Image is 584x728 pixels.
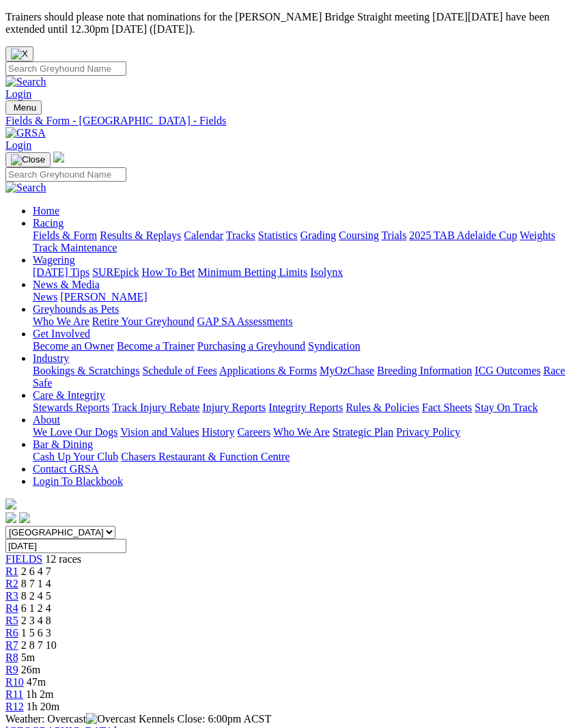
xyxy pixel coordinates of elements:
span: 1h 2m [26,688,53,700]
a: Careers [237,426,270,438]
span: R8 [5,652,18,663]
a: We Love Our Dogs [33,426,117,438]
a: Purchasing a Greyhound [197,340,305,352]
span: 1h 20m [27,701,59,712]
div: News & Media [33,291,579,303]
a: Race Safe [33,365,565,389]
a: Care & Integrity [33,389,105,401]
span: 8 7 1 4 [21,578,51,589]
a: Home [33,205,59,216]
a: Login [5,139,31,151]
a: Calendar [184,229,223,241]
a: Trials [381,229,406,241]
a: R9 [5,664,18,675]
a: Strategic Plan [333,426,393,438]
input: Search [5,61,126,76]
a: Results & Replays [100,229,181,241]
a: Rules & Policies [346,402,419,413]
a: Stewards Reports [33,402,109,413]
a: Greyhounds as Pets [33,303,119,315]
a: Syndication [308,340,360,352]
a: R1 [5,565,18,577]
a: ICG Outcomes [475,365,540,376]
a: 2025 TAB Adelaide Cup [409,229,517,241]
a: Bar & Dining [33,438,93,450]
img: logo-grsa-white.png [5,499,16,509]
a: [DATE] Tips [33,266,89,278]
span: 47m [27,676,46,688]
a: History [201,426,234,438]
a: Privacy Policy [396,426,460,438]
button: Close [5,46,33,61]
a: Tracks [226,229,255,241]
span: R7 [5,639,18,651]
span: 8 2 4 5 [21,590,51,602]
a: Bookings & Scratchings [33,365,139,376]
a: R3 [5,590,18,602]
a: Chasers Restaurant & Function Centre [121,451,290,462]
a: Industry [33,352,69,364]
a: Minimum Betting Limits [197,266,307,278]
div: Wagering [33,266,579,279]
a: Track Maintenance [33,242,117,253]
a: News & Media [33,279,100,290]
a: Fields & Form - [GEOGRAPHIC_DATA] - Fields [5,115,579,127]
a: Vision and Values [120,426,199,438]
div: Care & Integrity [33,402,579,414]
a: Schedule of Fees [142,365,217,376]
a: MyOzChase [320,365,374,376]
span: R2 [5,578,18,589]
a: R12 [5,701,24,712]
div: Racing [33,229,579,254]
span: R6 [5,627,18,639]
img: X [11,48,28,59]
span: 2 3 4 8 [21,615,51,626]
a: R4 [5,602,18,614]
span: Kennels Close: 6:00pm ACST [139,713,271,725]
a: Get Involved [33,328,90,339]
a: R5 [5,615,18,626]
a: R11 [5,688,23,700]
a: Who We Are [273,426,330,438]
div: Industry [33,365,579,389]
a: About [33,414,60,425]
a: Cash Up Your Club [33,451,118,462]
a: Breeding Information [377,365,472,376]
a: Retire Your Greyhound [92,316,195,327]
img: Search [5,76,46,88]
button: Toggle navigation [5,100,42,115]
a: Injury Reports [202,402,266,413]
img: twitter.svg [19,512,30,523]
a: Wagering [33,254,75,266]
img: Close [11,154,45,165]
a: SUREpick [92,266,139,278]
a: Login [5,88,31,100]
a: Grading [301,229,336,241]
p: Trainers should please note that nominations for the [PERSON_NAME] Bridge Straight meeting [DATE]... [5,11,579,36]
button: Toggle navigation [5,152,51,167]
a: [PERSON_NAME] [60,291,147,303]
a: Statistics [258,229,298,241]
a: Weights [520,229,555,241]
a: Track Injury Rebate [112,402,199,413]
span: Menu [14,102,36,113]
a: Integrity Reports [268,402,343,413]
a: Login To Blackbook [33,475,123,487]
span: 5m [21,652,35,663]
span: 6 1 2 4 [21,602,51,614]
a: Applications & Forms [219,365,317,376]
a: Isolynx [310,266,343,278]
a: R10 [5,676,24,688]
img: GRSA [5,127,46,139]
a: Fields & Form [33,229,97,241]
a: Become a Trainer [117,340,195,352]
img: logo-grsa-white.png [53,152,64,163]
